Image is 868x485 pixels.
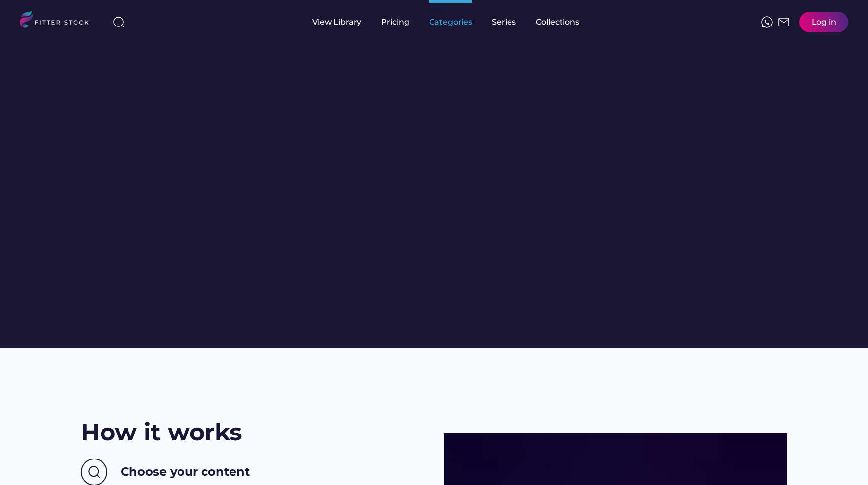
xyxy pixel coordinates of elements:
img: Frame%2051.svg [778,16,790,28]
img: LOGO.svg [20,11,97,31]
h2: How it works [81,416,242,449]
h3: Choose your content [121,463,250,480]
div: Collections [536,17,579,27]
div: Series [492,17,516,27]
div: fvck [429,5,442,15]
div: Pricing [381,17,409,27]
img: meteor-icons_whatsapp%20%281%29.svg [761,16,773,28]
div: Log in [812,17,836,27]
img: search-normal%203.svg [113,16,125,28]
div: Categories [429,17,472,27]
div: View Library [312,17,361,27]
